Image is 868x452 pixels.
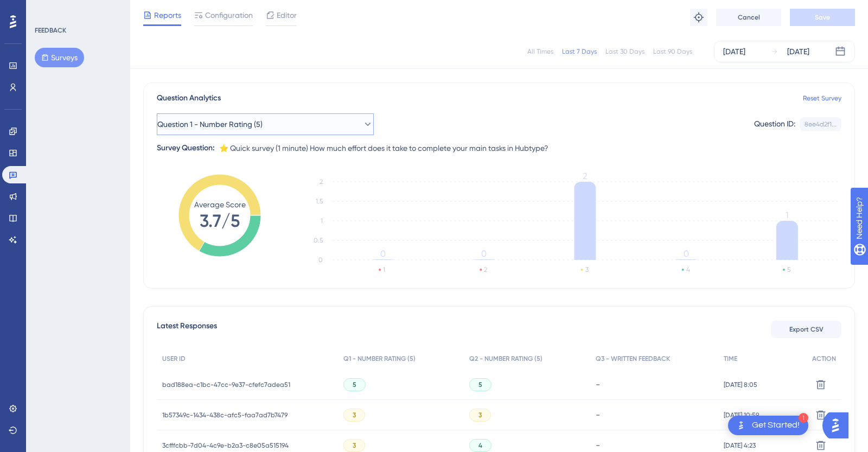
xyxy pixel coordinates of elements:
[383,266,385,273] text: 1
[162,354,186,363] span: USER ID
[154,9,181,22] span: Reports
[314,237,323,244] tspan: 0.5
[194,200,246,209] tspan: Average Score
[481,249,487,259] tspan: 0
[35,26,66,35] div: FEEDBACK
[605,47,644,56] div: Last 30 Days
[318,256,323,264] tspan: 0
[35,48,84,67] button: Surveys
[205,9,253,22] span: Configuration
[653,47,692,56] div: Last 90 Days
[803,94,841,103] a: Reset Survey
[353,441,356,450] span: 3
[799,413,808,423] div: 1
[787,45,809,58] div: [DATE]
[162,411,288,419] span: 1b57349c-1434-438c-afc5-faa7ad7b7479
[716,9,781,26] button: Cancel
[484,266,487,273] text: 2
[219,142,548,155] span: ⭐️ Quick survey (1 minute) How much effort does it take to complete your main tasks in Hubtype?
[353,380,356,389] span: 5
[157,113,374,135] button: Question 1 - Number Rating (5)
[815,13,830,22] span: Save
[596,440,712,450] div: -
[380,249,386,259] tspan: 0
[728,416,808,435] div: Open Get Started! checklist, remaining modules: 1
[585,266,589,273] text: 3
[771,321,841,338] button: Export CSV
[200,211,240,231] tspan: 3.7/5
[822,409,855,442] iframe: UserGuiding AI Assistant Launcher
[790,9,855,26] button: Save
[596,379,712,390] div: -
[724,411,759,419] span: [DATE] 10:59
[684,249,689,259] tspan: 0
[752,419,800,431] div: Get Started!
[738,13,760,22] span: Cancel
[320,178,323,186] tspan: 2
[478,380,482,389] span: 5
[724,441,756,450] span: [DATE] 4:23
[277,9,297,22] span: Editor
[789,325,824,334] span: Export CSV
[786,210,788,220] tspan: 1
[527,47,553,56] div: All Times
[469,354,542,363] span: Q2 - NUMBER RATING (5)
[157,320,217,339] span: Latest Responses
[478,411,482,419] span: 3
[812,354,836,363] span: ACTION
[25,3,68,16] span: Need Help?
[583,171,587,181] tspan: 2
[162,380,290,389] span: bad188ea-c1bc-47cc-9e37-cfefc7adea51
[596,410,712,420] div: -
[805,120,837,129] div: 8ee4d2f1...
[478,441,482,450] span: 4
[157,92,221,105] span: Question Analytics
[157,118,263,131] span: Question 1 - Number Rating (5)
[754,117,795,131] div: Question ID:
[157,142,215,155] div: Survey Question:
[343,354,416,363] span: Q1 - NUMBER RATING (5)
[162,441,289,450] span: 3cfffcbb-7d04-4c9e-b2a3-c8e05a515194
[724,354,737,363] span: TIME
[724,380,757,389] span: [DATE] 8:05
[686,266,690,273] text: 4
[316,198,323,205] tspan: 1.5
[723,45,745,58] div: [DATE]
[596,354,670,363] span: Q3 - WRITTEN FEEDBACK
[353,411,356,419] span: 3
[787,266,790,273] text: 5
[562,47,597,56] div: Last 7 Days
[735,419,748,432] img: launcher-image-alternative-text
[321,217,323,225] tspan: 1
